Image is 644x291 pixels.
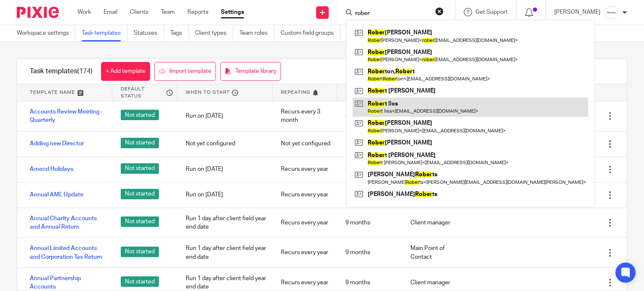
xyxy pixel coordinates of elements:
a: Clients [130,8,148,16]
button: Clear [435,7,444,15]
a: Accounts Review Meeting - Quarterly [30,108,104,125]
div: Main Point of Contact [402,238,467,268]
div: 9 months [337,212,402,233]
div: Run on [DATE] [177,106,273,126]
div: 14 days [337,133,402,154]
div: Recurs every year [273,242,337,263]
span: When to start [186,89,230,96]
a: Reports [187,8,208,16]
span: Default status [121,85,164,100]
a: Tags [170,25,189,41]
div: Run 1 day after client field year end date [177,208,273,238]
a: Client types [195,25,233,41]
a: Adding new Director [30,139,84,148]
a: + Add template [101,62,150,81]
input: Search [354,10,430,18]
span: Not started [121,189,159,199]
a: Work [78,8,91,16]
span: Not started [121,163,159,174]
span: Get Support [475,9,508,15]
a: Settings [221,8,244,16]
div: Recurs every year [273,212,337,233]
span: Repeating [281,89,310,96]
a: Annual AML Update [30,191,83,199]
div: Recurs every year [273,159,337,180]
a: Annual Limited Accounts and Corporation Tax Return [30,244,104,261]
a: Workspace settings [17,25,75,41]
a: Email [104,8,117,16]
a: Task templates [82,25,127,41]
div: Recurs every 3 month [273,101,337,131]
span: (174) [77,68,93,75]
a: Annual Charity Accounts and Annual Return [30,214,104,232]
img: Pixie [17,7,59,18]
div: Recurs every year [273,184,337,205]
a: Team roles [239,25,274,41]
h1: Task templates [30,67,93,76]
div: days [337,106,402,126]
a: Amend Holidays [30,165,73,173]
span: Not started [121,276,159,287]
a: Team [161,8,175,16]
div: 1 months [337,184,402,205]
span: Not started [121,110,159,120]
div: Not yet configured [177,133,273,154]
span: Not started [121,216,159,227]
div: Not yet configured [273,133,337,154]
div: 9 months [337,242,402,263]
a: Import template [154,62,216,81]
span: Not started [121,247,159,257]
a: Statuses [134,25,164,41]
img: Infinity%20Logo%20with%20Whitespace%20.png [605,6,618,19]
div: Client manager [402,212,467,233]
span: Template name [30,89,75,96]
a: Template library [220,62,281,81]
div: Run 1 day after client field year end date [177,238,273,268]
div: Run on [DATE] [177,184,273,205]
p: [PERSON_NAME] [554,8,600,16]
a: Custom field groups [280,25,340,41]
div: 4 days [337,159,402,180]
div: Run on [DATE] [177,159,273,180]
span: Not started [121,138,159,148]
